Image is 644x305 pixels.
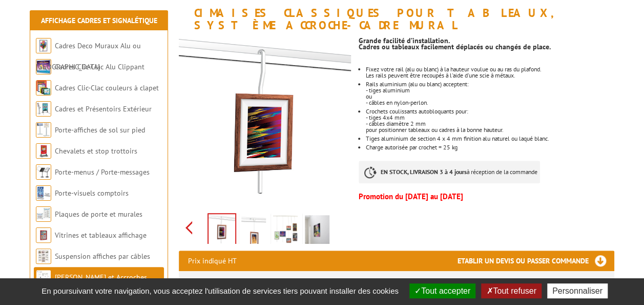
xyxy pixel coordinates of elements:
[547,283,608,298] button: Personnaliser (fenêtre modale)
[366,66,614,72] p: Fixez votre rail (alu ou blanc) à la hauteur voulue ou au ras du plafond.
[366,87,614,93] p: - tiges aluminium
[366,81,614,87] p: Rails aluminium (alu ou blanc) acceptent:
[36,143,51,159] img: Chevalets et stop trottoirs
[55,188,129,198] a: Porte-visuels comptoirs
[366,121,614,127] p: - câbles diamètre 2 mm
[36,227,51,243] img: Vitrines et tableaux affichage
[241,215,266,247] img: cimaises_classiques_pour_tableaux_systeme_accroche_cadre_250001_4bis.jpg
[36,41,141,71] a: Cadres Deco Muraux Alu ou [GEOGRAPHIC_DATA]
[55,209,142,219] a: Plaques de porte et murales
[409,283,475,298] button: Tout accepter
[273,215,298,247] img: 250014_rail_alu_horizontal_tiges_cables.jpg
[381,168,467,176] strong: EN STOCK, LIVRAISON 3 à 4 jours
[359,37,614,44] p: Grande facilité d’installation.
[55,62,144,71] a: Cadres Clic-Clac Alu Clippant
[305,215,329,247] img: rail_cimaise_horizontal_fixation_installation_cadre_decoration_tableau_vernissage_exposition_affi...
[41,16,157,25] a: Affichage Cadres et Signalétique
[36,101,51,117] img: Cadres et Présentoirs Extérieur
[55,167,150,177] a: Porte-menus / Porte-messages
[481,283,541,298] button: Tout refuser
[55,125,145,135] a: Porte-affiches de sol sur pied
[55,104,152,113] a: Cadres et Présentoirs Extérieur
[366,108,614,115] p: Crochets coulissants autobloquants pour:
[366,72,614,79] p: Les rails peuvent être recoupés à l'aide d'une scie à métaux.
[366,93,614,100] p: ou
[366,127,614,133] p: pour positionner tableaux ou cadres à la bonne hauteur.
[36,38,51,53] img: Cadres Deco Muraux Alu ou Bois
[366,144,614,150] li: Charge autorisée par crochet = 25 kg
[55,146,137,156] a: Chevalets et stop trottoirs
[184,219,194,236] span: Previous
[359,161,540,183] p: à réception de la commande
[179,36,351,209] img: cimaises_classiques_pour_tableaux_systeme_accroche_cadre_250001_1bis.jpg
[36,185,51,201] img: Porte-visuels comptoirs
[36,164,51,180] img: Porte-menus / Porte-messages
[366,136,614,142] li: Tiges aluminium de section 4 x 4 mm finition alu naturel ou laqué blanc.
[359,44,614,50] p: Cadres ou tableaux facilement déplacés ou changés de place.
[36,80,51,96] img: Cadres Clic-Clac couleurs à clapet
[458,251,614,271] h3: Etablir un devis ou passer commande
[366,115,614,121] p: - tiges 4x4 mm
[209,214,235,246] img: cimaises_classiques_pour_tableaux_systeme_accroche_cadre_250001_1bis.jpg
[366,100,614,106] p: - câbles en nylon-perlon.
[55,83,159,92] a: Cadres Clic-Clac couleurs à clapet
[36,122,51,138] img: Porte-affiches de sol sur pied
[359,194,614,200] p: Promotion du [DATE] au [DATE]
[36,206,51,222] img: Plaques de porte et murales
